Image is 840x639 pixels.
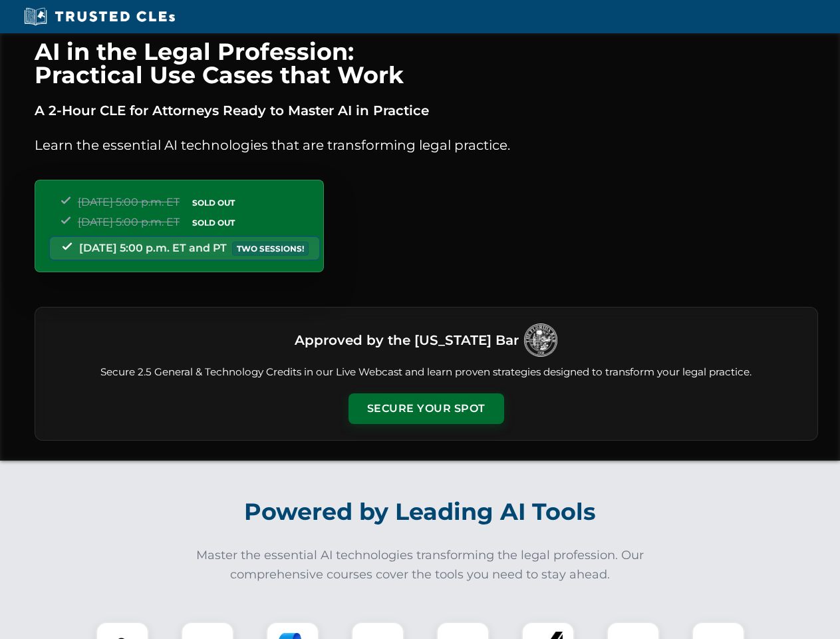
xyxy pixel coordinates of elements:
span: [DATE] 5:00 p.m. ET [78,196,180,208]
span: [DATE] 5:00 p.m. ET [78,216,180,228]
span: SOLD OUT [188,196,239,210]
img: Logo [524,323,557,357]
button: Secure Your Spot [349,393,504,424]
p: Secure 2.5 General & Technology Credits in our Live Webcast and learn proven strategies designed ... [51,365,801,380]
h3: Approved by the [US_STATE] Bar [295,328,519,352]
h1: AI in the Legal Profession: Practical Use Cases that Work [35,40,818,87]
p: Learn the essential AI technologies that are transforming legal practice. [35,134,818,156]
p: A 2-Hour CLE for Attorneys Ready to Master AI in Practice [35,100,818,121]
span: SOLD OUT [188,216,239,230]
h2: Powered by Leading AI Tools [52,489,789,535]
img: Trusted CLEs [20,7,179,27]
p: Master the essential AI technologies transforming the legal profession. Our comprehensive courses... [188,546,653,584]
